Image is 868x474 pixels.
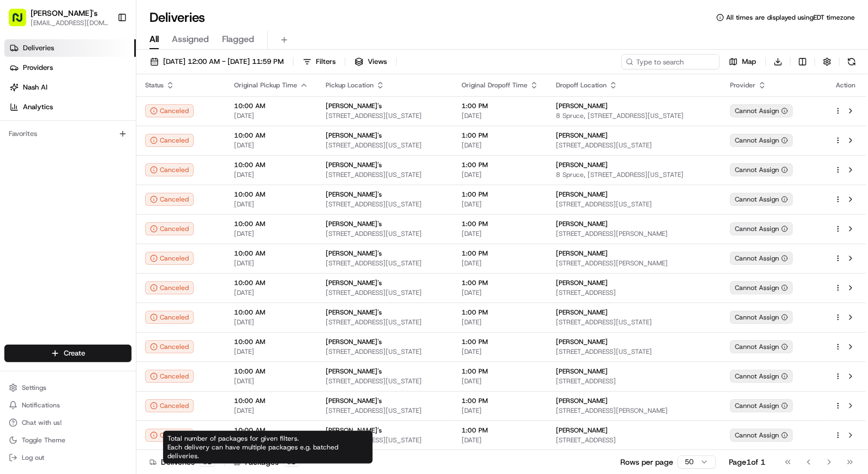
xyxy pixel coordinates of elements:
[730,104,793,117] button: Cannot Assign
[368,57,387,67] span: Views
[462,377,538,386] span: [DATE]
[730,399,793,412] div: Cannot Assign
[298,54,340,69] button: Filters
[234,318,308,327] span: [DATE]
[462,406,538,415] span: [DATE]
[556,161,608,169] span: [PERSON_NAME]
[234,288,308,297] span: [DATE]
[350,54,392,69] button: Views
[4,59,136,76] a: Providers
[462,249,538,258] span: 1:00 PM
[234,396,308,405] span: 10:00 AM
[326,249,382,258] span: [PERSON_NAME]'s
[234,279,308,287] span: 10:00 AM
[556,111,713,120] span: 8 Spruce, [STREET_ADDRESS][US_STATE]
[234,200,308,209] span: [DATE]
[462,396,538,405] span: 1:00 PM
[556,347,713,356] span: [STREET_ADDRESS][US_STATE]
[145,311,194,324] button: Canceled
[326,396,382,405] span: [PERSON_NAME]'s
[462,318,538,327] span: [DATE]
[730,134,793,147] button: Cannot Assign
[234,111,308,120] span: [DATE]
[326,347,444,356] span: [STREET_ADDRESS][US_STATE]
[729,457,765,467] div: Page 1 of 1
[462,81,528,90] span: Original Dropoff Time
[462,367,538,376] span: 1:00 PM
[11,142,73,151] div: Past conversations
[730,370,793,383] div: Cannot Assign
[145,370,194,383] div: Canceled
[834,81,857,90] div: Action
[234,426,308,435] span: 10:00 AM
[145,104,194,117] button: Canceled
[145,163,194,176] button: Canceled
[462,308,538,317] span: 1:00 PM
[11,188,28,206] img: Angelique Valdez
[149,457,215,467] div: Deliveries
[234,81,297,90] span: Original Pickup Time
[4,415,131,430] button: Chat with us!
[22,436,65,445] span: Toggle Theme
[163,57,284,67] span: [DATE] 12:00 AM - [DATE] 11:59 PM
[31,8,98,19] button: [PERSON_NAME]'s
[4,79,136,96] a: Nash AI
[556,102,608,110] span: [PERSON_NAME]
[145,252,194,265] button: Canceled
[556,259,713,268] span: [STREET_ADDRESS][PERSON_NAME]
[88,240,179,259] a: 💻API Documentation
[4,432,131,448] button: Toggle Theme
[28,70,180,82] input: Clear
[49,104,179,115] div: Start new chat
[730,281,793,294] div: Cannot Assign
[23,102,53,112] span: Analytics
[22,199,31,208] img: 1736555255976-a54dd68f-1ca7-489b-9aae-adbdc363a1c4
[234,308,308,317] span: 10:00 AM
[64,348,85,358] span: Create
[462,279,538,287] span: 1:00 PM
[11,245,20,254] div: 📗
[726,13,855,22] span: All times are displayed using EDT timezone
[556,200,713,209] span: [STREET_ADDRESS][US_STATE]
[185,108,199,121] button: Start new chat
[234,102,308,110] span: 10:00 AM
[556,396,608,405] span: [PERSON_NAME]
[326,111,444,120] span: [STREET_ADDRESS][US_STATE]
[730,81,756,90] span: Provider
[23,63,53,73] span: Providers
[556,426,608,435] span: [PERSON_NAME]
[730,252,793,265] div: Cannot Assign
[34,199,88,208] span: [PERSON_NAME]
[326,436,444,445] span: [STREET_ADDRESS][US_STATE]
[145,340,194,353] div: Canceled
[145,222,194,235] button: Canceled
[462,141,538,150] span: [DATE]
[326,141,444,150] span: [STREET_ADDRESS][US_STATE]
[556,190,608,199] span: [PERSON_NAME]
[326,367,382,376] span: [PERSON_NAME]'s
[145,134,194,147] button: Canceled
[730,429,793,442] button: Cannot Assign
[172,33,209,46] span: Assigned
[724,54,761,69] button: Map
[145,193,194,206] button: Canceled
[22,418,62,427] span: Chat with us!
[145,54,289,69] button: [DATE] 12:00 AM - [DATE] 11:59 PM
[462,200,538,209] span: [DATE]
[118,169,122,178] span: •
[234,229,308,238] span: [DATE]
[326,102,382,110] span: [PERSON_NAME]'s
[145,399,194,412] button: Canceled
[145,81,164,90] span: Status
[556,229,713,238] span: [STREET_ADDRESS][PERSON_NAME]
[163,431,373,464] div: Total number of packages for given filters. Each delivery can have multiple packages e.g. batched...
[462,426,538,435] span: 1:00 PM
